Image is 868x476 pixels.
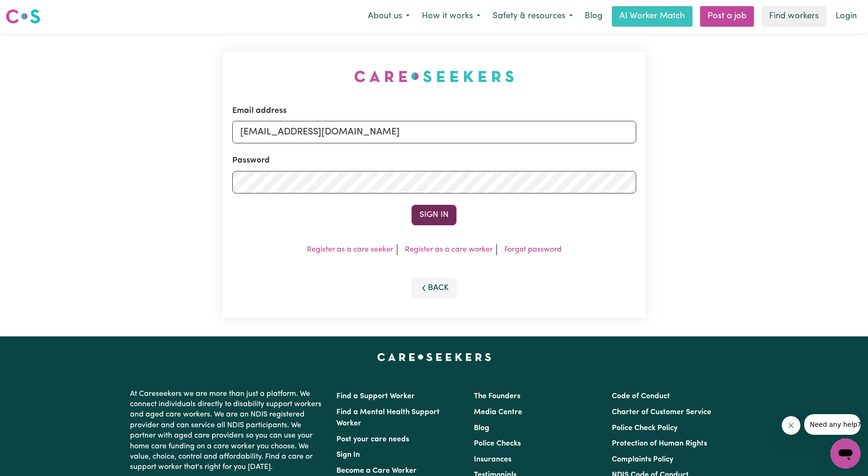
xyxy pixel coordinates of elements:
[411,278,457,298] button: Back
[487,7,579,26] button: Safety & resources
[416,7,487,26] button: How it works
[405,246,493,253] a: Register as a care worker
[411,205,457,225] button: Sign In
[504,246,562,253] a: Forgot password
[474,424,489,432] a: Blog
[612,409,711,416] a: Charter of Customer Service
[6,7,57,14] span: Need any help?
[377,353,491,361] a: Careseekers home page
[232,155,270,167] label: Password
[612,393,670,400] a: Code of Conduct
[232,105,287,117] label: Email address
[804,414,860,435] iframe: Message from company
[612,6,693,27] a: AI Worker Match
[830,439,860,469] iframe: Button to launch messaging window
[579,6,608,27] a: Blog
[782,416,800,435] iframe: Close message
[336,409,440,427] a: Find a Mental Health Support Worker
[336,451,360,459] a: Sign In
[830,6,862,27] a: Login
[474,456,511,463] a: Insurances
[362,7,416,26] button: About us
[474,440,521,447] a: Police Checks
[700,6,754,27] a: Post a job
[336,467,417,475] a: Become a Care Worker
[474,409,522,416] a: Media Centre
[474,393,520,400] a: The Founders
[307,246,393,253] a: Register as a care seeker
[336,436,409,443] a: Post your care needs
[612,456,673,463] a: Complaints Policy
[336,393,415,400] a: Find a Support Worker
[6,6,40,27] a: Careseekers logo
[761,6,826,27] a: Find workers
[612,440,707,447] a: Protection of Human Rights
[6,8,40,25] img: Careseekers logo
[612,424,678,432] a: Police Check Policy
[232,121,636,143] input: Email address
